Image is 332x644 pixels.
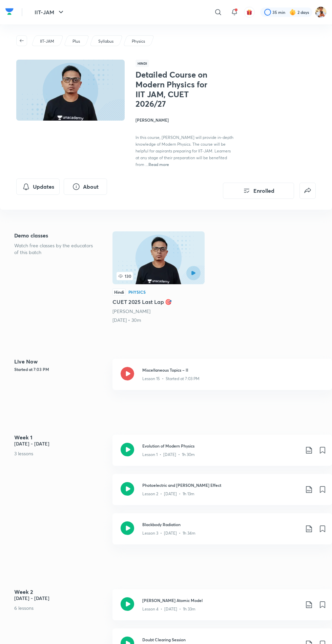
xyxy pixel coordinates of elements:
[14,359,107,364] h4: Live Now
[136,135,233,167] span: In this course, [PERSON_NAME] will provide in-depth knowledge of Modern Physics. The course will ...
[299,183,316,199] button: false
[15,59,126,121] img: Thumbnail
[64,179,107,195] button: About
[142,637,299,643] h3: Doubt Clearing Session
[315,6,327,18] img: Aditya Gangwar
[14,435,107,440] h4: Week 1
[112,231,205,324] a: 130HindiPhysicsCUET 2025 Last Lap 🎯[PERSON_NAME][DATE] • 30m
[112,474,332,513] a: Photoelectric and [PERSON_NAME] EffectLesson 2 • [DATE] • 1h 13m
[14,450,107,457] p: 3 lessons
[112,589,332,628] a: [PERSON_NAME] Atomic ModelLesson 4 • [DATE] • 1h 33m
[142,597,299,603] h3: [PERSON_NAME] Atomic Model
[16,179,60,195] button: Updates
[14,604,107,611] p: 6 lessons
[5,6,14,17] img: Company Logo
[131,38,146,44] a: Physics
[223,183,294,199] button: Enrolled
[14,231,93,240] h5: Demo classes
[136,60,149,67] span: Hindi
[72,38,80,44] p: Plus
[142,606,195,612] p: Lesson 4 • [DATE] • 1h 33m
[112,288,126,296] div: Hindi
[142,452,195,458] p: Lesson 1 • [DATE] • 1h 30m
[98,38,113,44] p: Syllabus
[97,38,115,44] a: Syllabus
[14,242,93,256] p: Watch free classes by the educators of this batch
[112,308,205,315] div: Mohd Mubashir
[136,117,234,123] h4: [PERSON_NAME]
[14,589,107,595] h4: Week 2
[14,595,107,602] h5: [DATE] - [DATE]
[5,6,14,18] a: Company Logo
[289,9,296,16] img: streak
[128,290,146,294] div: Physics
[112,359,332,398] a: Miscellaneous Topics – IILesson 15 • Started at 7:03 PM
[117,272,133,280] span: 130
[14,440,107,447] h5: [DATE] - [DATE]
[112,298,205,306] h5: CUET 2025 Last Lap 🎯
[14,366,107,372] h5: Started at 7:03 PM
[142,443,299,449] h3: Evolution of Modern Physics
[30,5,69,19] button: IIT-JAM
[112,317,205,324] div: 29th Mar • 30m
[142,521,299,527] h3: Blackbody Radiation
[142,367,324,373] h3: Miscellaneous Topics – II
[112,435,332,474] a: Evolution of Modern PhysicsLesson 1 • [DATE] • 1h 30m
[71,38,81,44] a: Plus
[244,7,255,18] button: avatar
[148,162,169,167] span: Read more
[136,70,208,109] h1: Detailed Course on Modern Physics for IIT JAM, CUET 2026/27
[40,38,54,44] p: IIT-JAM
[142,376,200,382] p: Lesson 15 • Started at 7:03 PM
[246,9,252,15] img: avatar
[132,38,145,44] p: Physics
[142,482,299,488] h3: Photoelectric and [PERSON_NAME] Effect
[142,491,194,497] p: Lesson 2 • [DATE] • 1h 13m
[112,513,332,553] a: Blackbody RadiationLesson 3 • [DATE] • 1h 34m
[39,38,56,44] a: IIT-JAM
[112,231,205,324] a: CUET 2025 Last Lap 🎯
[112,308,150,314] a: [PERSON_NAME]
[142,530,195,536] p: Lesson 3 • [DATE] • 1h 34m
